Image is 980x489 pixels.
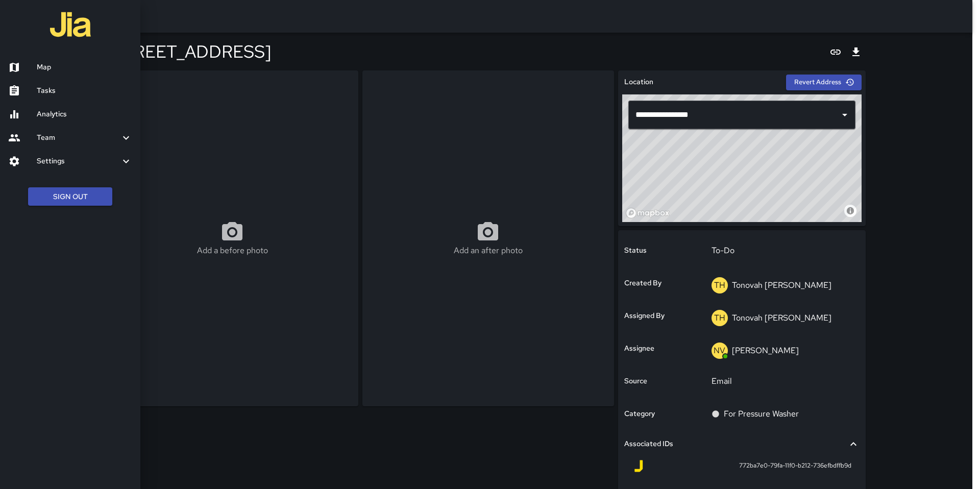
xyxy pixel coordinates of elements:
[50,4,91,45] img: jia-logo
[37,85,132,96] h6: Tasks
[37,156,120,167] h6: Settings
[37,62,132,73] h6: Map
[37,132,120,143] h6: Team
[28,187,112,206] button: Sign Out
[37,109,132,120] h6: Analytics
